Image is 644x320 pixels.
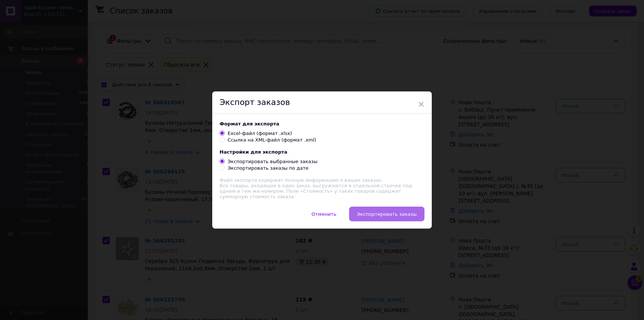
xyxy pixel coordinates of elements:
[228,137,316,143] div: Ссылка на XML-файл (формат .xml)
[220,121,424,127] div: Формат для экспорта
[220,149,424,155] div: Настройки для экспорта
[311,211,336,217] span: Отменить
[228,165,308,172] div: Экспортировать заказы по дате
[228,158,317,165] div: Экспортировать выбранные заказы
[418,98,424,110] span: ×
[349,207,424,221] button: Экспортировать заказы
[228,130,292,137] div: Excel-файл (формат .xlsx)
[212,91,432,114] div: Экспорт заказов
[357,211,417,217] span: Экспортировать заказы
[220,177,424,199] div: Все товары, входящие в один заказ, выгружаются в отдельной строчке под одним и тем же номером. По...
[304,207,344,221] button: Отменить
[220,177,424,183] div: Файл экспорта содержит полную информацию о ваших заказах.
